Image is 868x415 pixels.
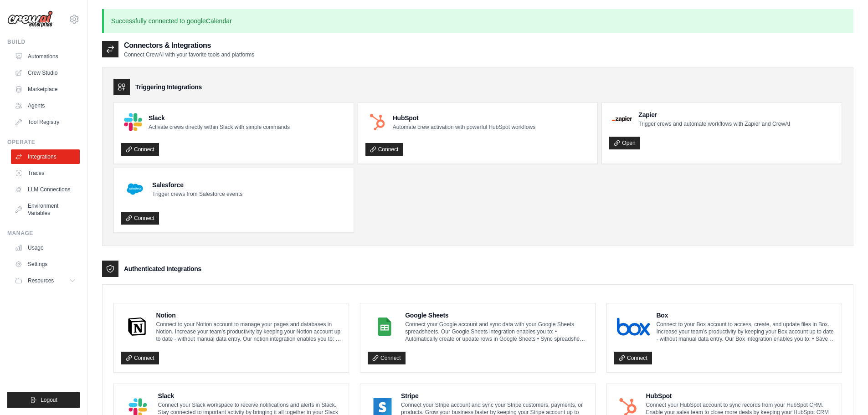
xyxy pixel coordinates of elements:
[135,82,202,92] h3: Triggering Integrations
[124,113,142,131] img: Slack Logo
[149,123,290,131] p: Activate crews directly within Slack with simple commands
[609,137,640,149] a: Open
[7,230,80,237] div: Manage
[11,166,80,180] a: Traces
[7,10,53,28] img: Logo
[368,113,386,131] img: HubSpot Logo
[41,396,57,404] span: Logout
[11,199,80,220] a: Environment Variables
[158,391,341,400] h4: Slack
[11,273,80,288] button: Resources
[11,98,80,113] a: Agents
[368,352,406,364] a: Connect
[11,49,80,64] a: Automations
[11,66,80,80] a: Crew Studio
[7,138,80,146] div: Operate
[156,321,342,343] p: Connect to your Notion account to manage your pages and databases in Notion. Increase your team’s...
[393,113,535,123] h4: HubSpot
[152,190,242,198] p: Trigger crews from Salesforce events
[124,51,254,58] p: Connect CrewAI with your favorite tools and platforms
[638,110,790,119] h4: Zapier
[401,391,588,400] h4: Stripe
[614,352,652,364] a: Connect
[149,113,290,123] h4: Slack
[121,212,159,225] a: Connect
[612,116,632,122] img: Zapier Logo
[124,264,201,273] h3: Authenticated Integrations
[121,143,159,156] a: Connect
[11,82,80,97] a: Marketplace
[7,38,80,46] div: Build
[124,40,254,51] h2: Connectors & Integrations
[405,321,588,343] p: Connect your Google account and sync data with your Google Sheets spreadsheets. Our Google Sheets...
[11,241,80,255] a: Usage
[102,9,853,33] p: Successfully connected to googleCalendar
[365,143,403,156] a: Connect
[7,392,80,408] button: Logout
[646,391,834,400] h4: HubSpot
[638,120,790,128] p: Trigger crews and automate workflows with Zapier and CrewAI
[152,180,242,190] h4: Salesforce
[121,352,159,364] a: Connect
[11,257,80,272] a: Settings
[656,311,834,320] h4: Box
[124,318,150,336] img: Notion Logo
[11,182,80,197] a: LLM Connections
[124,178,146,200] img: Salesforce Logo
[370,318,399,336] img: Google Sheets Logo
[11,115,80,129] a: Tool Registry
[11,149,80,164] a: Integrations
[405,311,588,320] h4: Google Sheets
[28,277,54,284] span: Resources
[393,123,535,131] p: Automate crew activation with powerful HubSpot workflows
[617,318,650,336] img: Box Logo
[656,321,834,343] p: Connect to your Box account to access, create, and update files in Box. Increase your team’s prod...
[156,311,342,320] h4: Notion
